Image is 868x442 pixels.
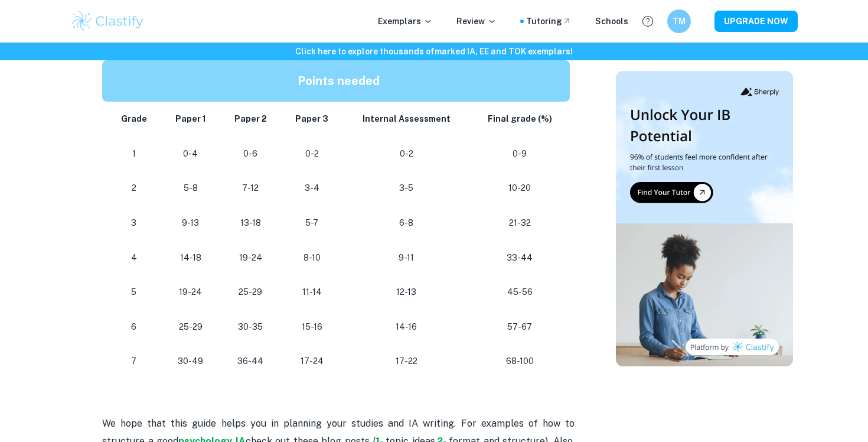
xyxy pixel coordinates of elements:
[479,215,560,231] p: 21-32
[526,15,572,28] a: Tutoring
[171,284,211,300] p: 19-24
[230,146,272,162] p: 0-6
[353,180,461,196] p: 3-5
[673,15,686,28] h6: TM
[479,319,560,335] p: 57-67
[116,146,152,162] p: 1
[171,250,211,266] p: 14-18
[298,74,380,88] strong: Points needed
[479,250,560,266] p: 33-44
[291,284,334,300] p: 11-14
[667,9,691,33] button: TM
[116,250,152,266] p: 4
[230,180,272,196] p: 7-12
[291,319,334,335] p: 15-16
[230,353,272,369] p: 36-44
[378,15,433,28] p: Exemplars
[171,319,211,335] p: 25-29
[121,114,147,123] strong: Grade
[2,45,866,58] h6: Click here to explore thousands of marked IA, EE and TOK exemplars !
[353,319,461,335] p: 14-16
[230,284,272,300] p: 25-29
[291,146,334,162] p: 0-2
[171,180,211,196] p: 5-8
[488,114,552,123] strong: Final grade (%)
[479,353,560,369] p: 68-100
[291,250,334,266] p: 8-10
[353,250,461,266] p: 9-11
[479,284,560,300] p: 45-56
[175,114,206,123] strong: Paper 1
[171,146,211,162] p: 0-4
[353,353,461,369] p: 17-22
[291,180,334,196] p: 3-4
[116,284,152,300] p: 5
[616,71,793,366] img: Thumbnail
[363,114,451,123] strong: Internal Assessment
[70,9,145,33] img: Clastify logo
[234,114,267,123] strong: Paper 2
[479,146,560,162] p: 0-9
[353,215,461,231] p: 6-8
[116,215,152,231] p: 3
[116,353,152,369] p: 7
[171,353,211,369] p: 30-49
[638,11,658,31] button: Help and Feedback
[714,11,798,32] button: UPGRADE NOW
[116,180,152,196] p: 2
[595,15,628,28] a: Schools
[479,180,560,196] p: 10-20
[230,215,272,231] p: 13-18
[295,114,328,123] strong: Paper 3
[291,215,334,231] p: 5-7
[230,250,272,266] p: 19-24
[116,319,152,335] p: 6
[171,215,211,231] p: 9-13
[291,353,334,369] p: 17-24
[353,284,461,300] p: 12-13
[353,146,461,162] p: 0-2
[456,15,497,28] p: Review
[230,319,272,335] p: 30-35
